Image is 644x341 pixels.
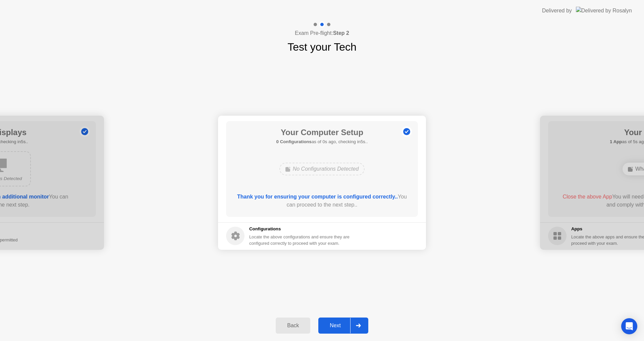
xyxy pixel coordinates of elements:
div: You can proceed to the next step.. [236,193,409,209]
h5: as of 0s ago, checking in5s.. [276,138,368,145]
div: No Configurations Detected [279,163,365,175]
b: Thank you for ensuring your computer is configured correctly.. [237,194,398,200]
b: Step 2 [333,30,349,36]
div: Back [278,323,308,329]
b: 0 Configurations [276,139,312,144]
h5: Configurations [249,226,351,232]
h4: Exam Pre-flight: [295,29,349,37]
div: Locate the above configurations and ensure they are configured correctly to proceed with your exam. [249,234,351,246]
button: Next [318,318,368,334]
div: Next [320,323,350,329]
button: Back [276,318,310,334]
div: Open Intercom Messenger [621,318,637,334]
h1: Test your Tech [287,39,357,55]
h1: Your Computer Setup [276,126,368,138]
img: Delivered by Rosalyn [576,7,632,14]
div: Delivered by [542,7,572,15]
